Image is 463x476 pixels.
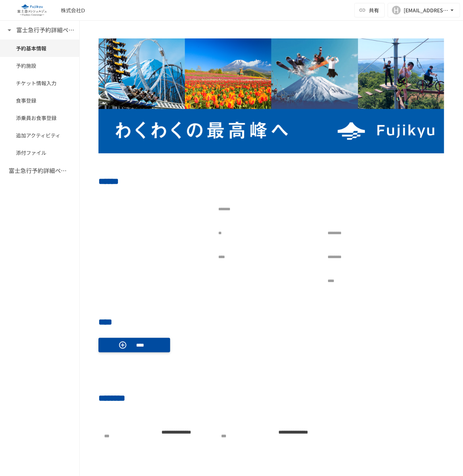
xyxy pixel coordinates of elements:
[9,166,67,175] h6: 富士急行予約詳細ページ
[388,3,460,17] button: H[EMAIL_ADDRESS][PERSON_NAME][DOMAIN_NAME]
[404,6,449,15] div: [EMAIL_ADDRESS][PERSON_NAME][DOMAIN_NAME]
[369,6,379,14] span: 共有
[16,79,63,87] span: チケット情報入力
[17,25,75,35] h6: 富士急行予約詳細ページ
[16,62,63,70] span: 予約施設
[16,96,63,104] span: 食事登録
[98,38,444,153] img: aBYkLqpyozxcRUIzwTbdsAeJVhA2zmrFK2AAxN90RDr
[16,149,63,157] span: 添付ファイル
[392,6,401,15] div: H
[61,7,85,14] div: 株式会社Ⅾ
[9,4,55,16] img: eQeGXtYPV2fEKIA3pizDiVdzO5gJTl2ahLbsPaD2E4R
[16,44,63,52] span: 予約基本情報
[354,3,385,17] button: 共有
[16,114,63,122] span: 添乗員お食事登録
[16,131,63,139] span: 追加アクティビティ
